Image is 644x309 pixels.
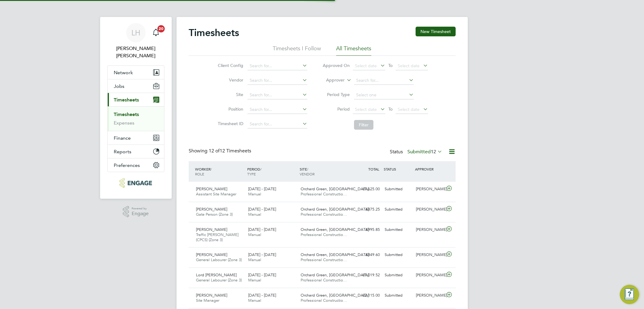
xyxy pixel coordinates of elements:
[196,252,227,257] span: [PERSON_NAME]
[123,206,149,218] a: Powered byEngage
[431,149,436,155] span: 12
[196,298,219,303] span: Site Manager
[196,293,227,298] span: [PERSON_NAME]
[322,92,350,97] label: Period Type
[413,291,445,301] div: [PERSON_NAME]
[351,250,382,260] div: £849.60
[301,207,369,212] span: Orchard Green, [GEOGRAPHIC_DATA]
[413,184,445,194] div: [PERSON_NAME]
[248,120,307,128] input: Search for...
[413,225,445,235] div: [PERSON_NAME]
[620,285,639,304] button: Engage Resource Center
[248,186,276,191] span: [DATE] - [DATE]
[196,191,236,197] span: Assistant Site Manager
[189,148,252,154] div: Showing
[196,232,238,242] span: Traffic [PERSON_NAME] (CPCS) (Zone 3)
[248,105,307,114] input: Search for...
[114,97,139,103] span: Timesheets
[354,120,373,130] button: Filter
[300,171,315,176] span: VENDOR
[301,191,347,197] span: Professional Constructio…
[108,93,164,106] button: Timesheets
[386,105,394,113] span: To
[336,45,371,56] li: All Timesheets
[301,277,347,283] span: Professional Constructio…
[368,167,379,171] span: TOTAL
[413,270,445,280] div: [PERSON_NAME]
[248,191,261,197] span: Manual
[196,207,227,212] span: [PERSON_NAME]
[246,164,298,179] div: PERIOD
[355,107,377,112] span: Select date
[355,63,377,68] span: Select date
[131,29,140,37] span: LH
[382,250,414,260] div: Submitted
[351,291,382,301] div: £2,115.00
[150,23,162,42] a: 20
[114,135,131,141] span: Finance
[248,76,307,85] input: Search for...
[108,145,164,158] button: Reports
[132,206,149,211] span: Powered by
[248,212,261,217] span: Manual
[301,298,347,303] span: Professional Constructio…
[196,277,242,283] span: General Labourer (Zone 3)
[248,277,261,283] span: Manual
[398,63,420,68] span: Select date
[114,111,139,117] a: Timesheets
[248,232,261,237] span: Manual
[108,131,164,145] button: Finance
[382,270,414,280] div: Submitted
[301,293,369,298] span: Orchard Green, [GEOGRAPHIC_DATA]
[114,120,134,126] a: Expenses
[189,27,239,39] h2: Timesheets
[108,66,164,79] button: Network
[248,298,261,303] span: Manual
[108,79,164,93] button: Jobs
[209,148,220,154] span: 12 of
[382,291,414,301] div: Submitted
[107,45,164,59] span: Lee Hall
[351,184,382,194] div: £1,625.00
[216,121,243,126] label: Timesheet ID
[107,23,164,59] a: LH[PERSON_NAME] [PERSON_NAME]
[382,164,414,174] div: STATUS
[248,62,307,70] input: Search for...
[413,204,445,214] div: [PERSON_NAME]
[307,167,308,171] span: /
[248,227,276,232] span: [DATE] - [DATE]
[301,272,369,277] span: Orchard Green, [GEOGRAPHIC_DATA]
[248,293,276,298] span: [DATE] - [DATE]
[114,149,131,154] span: Reports
[301,252,369,257] span: Orchard Green, [GEOGRAPHIC_DATA]
[413,250,445,260] div: [PERSON_NAME]
[301,212,347,217] span: Professional Constructio…
[157,25,165,32] span: 20
[301,257,347,262] span: Professional Constructio…
[216,106,243,112] label: Position
[301,232,347,237] span: Professional Constructio…
[248,252,276,257] span: [DATE] - [DATE]
[407,149,442,155] label: Submitted
[382,225,414,235] div: Submitted
[196,257,242,262] span: General Labourer (Zone 3)
[196,186,227,191] span: [PERSON_NAME]
[108,158,164,172] button: Preferences
[273,45,321,56] li: Timesheets I Follow
[386,61,394,69] span: To
[216,63,243,68] label: Client Config
[211,167,212,171] span: /
[354,76,414,85] input: Search for...
[260,167,261,171] span: /
[322,106,350,112] label: Period
[248,91,307,99] input: Search for...
[114,162,140,168] span: Preferences
[382,204,414,214] div: Submitted
[247,171,256,176] span: TYPE
[301,227,369,232] span: Orchard Green, [GEOGRAPHIC_DATA]
[132,211,149,216] span: Engage
[194,164,246,179] div: WORKER
[196,227,227,232] span: [PERSON_NAME]
[107,178,164,188] a: Go to home page
[413,164,445,174] div: APPROVER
